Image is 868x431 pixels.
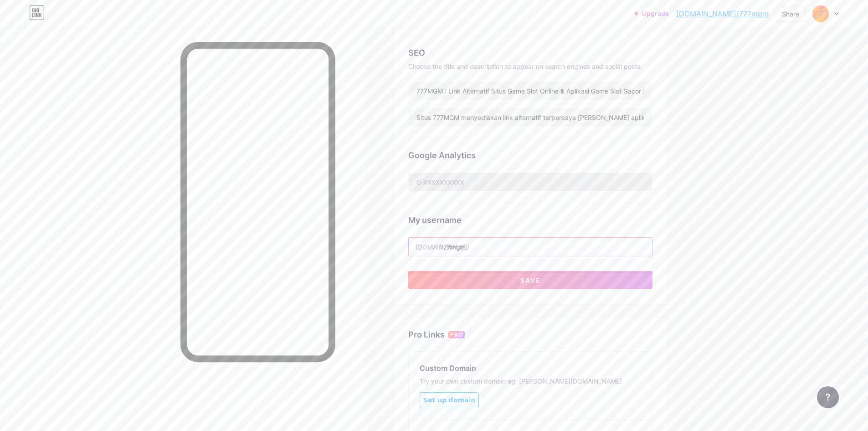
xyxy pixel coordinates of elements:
input: G-XXXXXXXXXX [409,173,652,191]
div: Choose the title and description to appear on search engines and social posts. [408,62,652,70]
input: Title [409,82,652,100]
button: Save [408,271,652,289]
div: Try your own custom domain eg: [PERSON_NAME][DOMAIN_NAME] [420,377,641,385]
span: Save [520,276,541,284]
div: My username [408,214,652,226]
a: [DOMAIN_NAME]/777mgm [676,8,769,19]
a: Upgrade [634,10,669,17]
div: Share [782,9,799,19]
div: Pro Links [408,329,445,340]
div: [DOMAIN_NAME]/ [416,242,469,252]
span: PRO [450,331,463,338]
div: Custom Domain [420,363,641,374]
div: Google Analytics [408,149,652,161]
img: 777mgm [812,5,829,22]
input: Description (max 160 chars) [409,108,652,126]
button: Set up domain [420,392,479,408]
div: SEO [408,47,652,59]
input: username [409,238,652,256]
span: Set up domain [423,396,475,404]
